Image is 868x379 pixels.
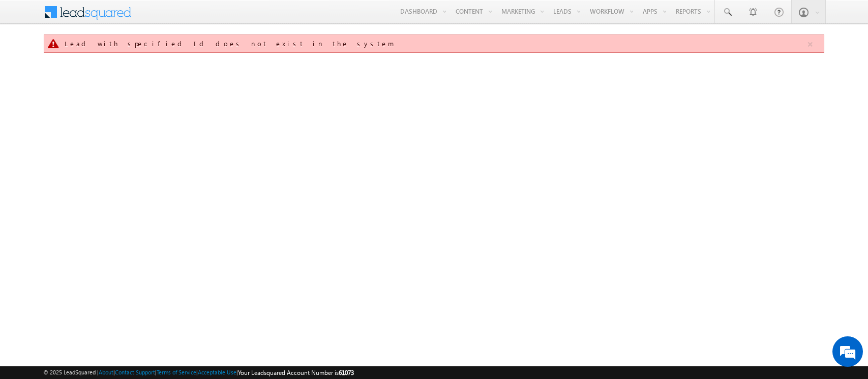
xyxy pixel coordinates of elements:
[238,369,354,376] span: Your Leadsquared Account Number is
[43,368,354,377] span: © 2025 LeadSquared | | | | |
[339,369,354,376] span: 61073
[198,369,236,375] a: Acceptable Use
[115,369,155,375] a: Contact Support
[157,369,196,375] a: Terms of Service
[99,369,113,375] a: About
[65,39,805,48] div: Lead with specified Id does not exist in the system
